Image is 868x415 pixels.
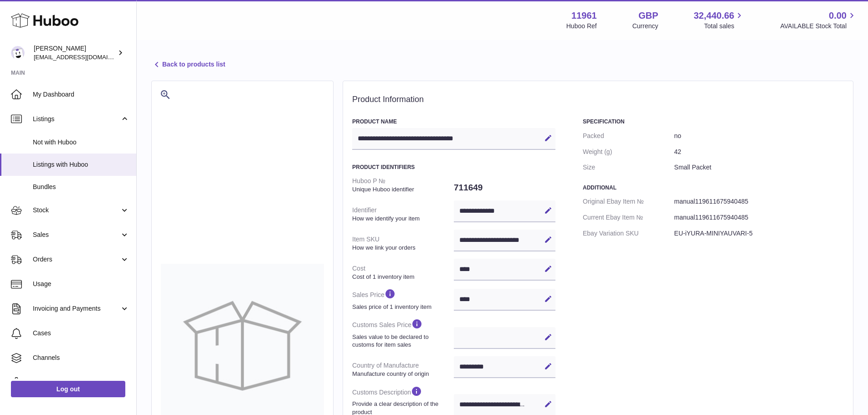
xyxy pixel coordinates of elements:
[352,185,452,194] strong: Unique Huboo identifier
[34,44,116,61] div: [PERSON_NAME]
[583,144,674,160] dt: Weight (g)
[454,178,555,197] dd: 711649
[33,231,120,239] span: Sales
[780,10,857,31] a: 0.00 AVAILABLE Stock Total
[674,144,844,160] dd: 42
[33,90,129,99] span: My Dashboard
[33,329,129,338] span: Cases
[352,95,844,105] h2: Product Information
[352,202,454,226] dt: Identifier
[566,22,597,31] div: Huboo Ref
[352,303,452,311] strong: Sales price of 1 inventory item
[704,22,745,31] span: Total sales
[583,194,674,210] dt: Original Ebay Item №
[674,210,844,225] dd: manual119611675940485
[34,53,134,61] span: [EMAIL_ADDRESS][DOMAIN_NAME]
[583,118,844,125] h3: Specification
[33,255,120,264] span: Orders
[571,10,597,22] strong: 11961
[352,164,555,171] h3: Product Identifiers
[674,159,844,175] dd: Small Packet
[352,370,452,378] strong: Manufacture country of origin
[33,160,129,169] span: Listings with Huboo
[674,194,844,210] dd: manual119611675940485
[352,314,454,352] dt: Customs Sales Price
[674,225,844,241] dd: EU-iYURA-MINIYAUVARI-5
[11,46,25,60] img: internalAdmin-11961@internal.huboo.com
[693,10,745,31] a: 32,440.66 Total sales
[352,244,452,252] strong: How we link your orders
[583,159,674,175] dt: Size
[352,261,454,284] dt: Cost
[829,10,847,22] span: 0.00
[33,183,129,191] span: Bundles
[780,22,857,31] span: AVAILABLE Stock Total
[583,210,674,225] dt: Current Ebay Item №
[352,231,454,255] dt: Item SKU
[352,273,452,281] strong: Cost of 1 inventory item
[638,10,658,22] strong: GBP
[583,128,674,144] dt: Packed
[33,304,120,313] span: Invoicing and Payments
[583,225,674,241] dt: Ebay Variation SKU
[33,378,129,387] span: Settings
[33,206,120,215] span: Stock
[33,354,129,362] span: Channels
[352,173,454,197] dt: Huboo P №
[151,59,225,70] a: Back to products list
[583,184,844,191] h3: Additional
[33,138,129,147] span: Not with Huboo
[11,381,125,397] a: Log out
[352,333,452,349] strong: Sales value to be declared to customs for item sales
[693,10,734,22] span: 32,440.66
[352,358,454,381] dt: Country of Manufacture
[352,215,452,223] strong: How we identify your item
[352,284,454,314] dt: Sales Price
[33,280,129,288] span: Usage
[352,118,555,125] h3: Product Name
[33,115,120,123] span: Listings
[632,22,658,31] div: Currency
[674,128,844,144] dd: no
